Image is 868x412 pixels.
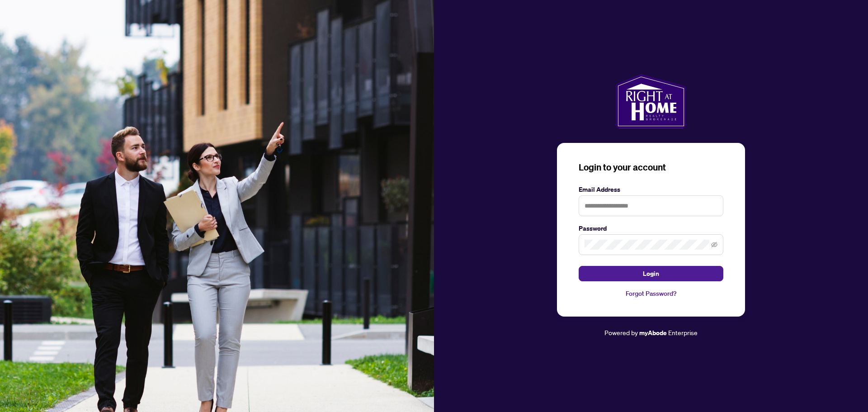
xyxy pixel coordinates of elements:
span: Login [643,266,659,281]
button: Login [579,266,723,281]
span: Powered by [604,328,638,336]
span: Enterprise [668,328,698,336]
label: Password [579,223,723,233]
span: eye-invisible [711,242,717,248]
a: myAbode [639,328,667,338]
a: Forgot Password? [579,289,723,298]
label: Email Address [579,185,723,194]
img: ma-logo [616,74,686,128]
h3: Login to your account [579,161,723,174]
